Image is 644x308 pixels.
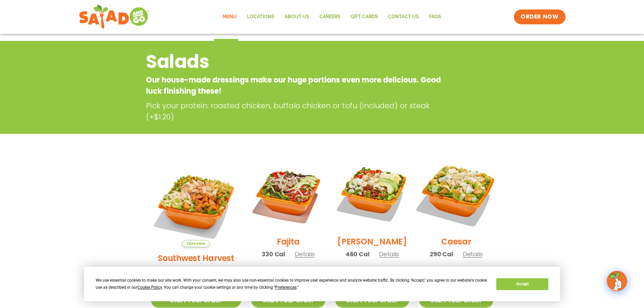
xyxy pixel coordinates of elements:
[521,13,558,21] span: ORDER NOW
[79,3,150,30] img: new-SAG-logo-768×292
[441,236,471,247] h2: Caesar
[607,271,626,290] img: wpChatIcon
[345,9,383,25] a: GIFT CARDS
[146,100,447,122] p: Pick your protein: roasted chicken, buffalo chicken or tofu (included) or steak (+$1.20)
[383,9,424,25] a: Contact Us
[314,9,345,25] a: Careers
[218,9,446,25] nav: Menu
[262,250,285,259] span: 330 Cal
[275,285,296,290] span: Preferences
[84,267,560,301] div: Cookie Consent Prompt
[251,157,325,231] img: Product photo for Fajita Salad
[96,277,488,291] div: We use essential cookies to make our site work. With your consent, we may also use non-essential ...
[277,236,300,247] h2: Fajita
[151,157,241,247] img: Product photo for Southwest Harvest Salad
[345,250,369,259] span: 460 Cal
[413,150,499,237] img: Product photo for Caesar Salad
[138,285,162,290] span: Cookie Policy
[430,250,453,259] span: 290 Cal
[146,48,444,75] h2: Salads
[496,278,548,290] button: Accept
[463,250,483,258] span: Details
[182,240,210,247] span: Seasonal
[151,252,241,276] h2: Southwest Harvest Salad
[337,236,407,247] h2: [PERSON_NAME]
[295,250,315,258] span: Details
[379,250,399,258] span: Details
[335,157,409,231] img: Product photo for Cobb Salad
[424,9,446,25] a: FAQs
[242,9,280,25] a: Locations
[280,9,314,25] a: About Us
[514,9,565,24] a: ORDER NOW
[218,9,242,25] a: Menu
[146,74,444,97] p: Our house-made dressings make our huge portions even more delicious. Good luck finishing these!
